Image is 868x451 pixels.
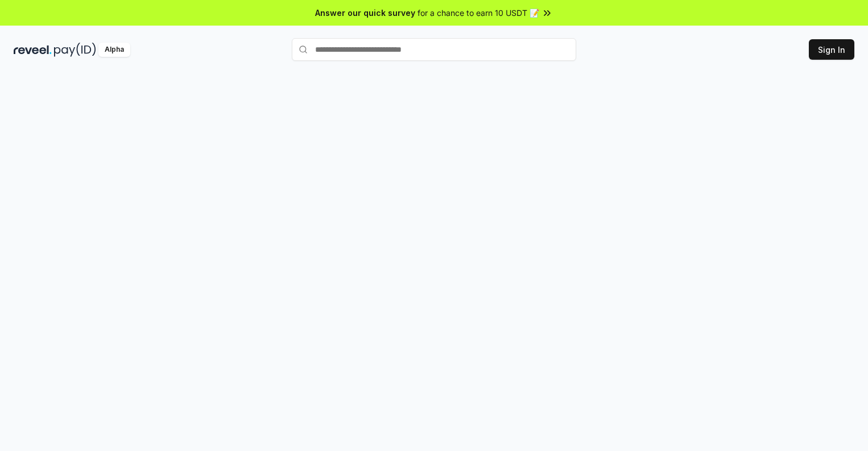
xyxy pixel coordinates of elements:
[315,7,415,19] span: Answer our quick survey
[54,43,96,57] img: pay_id
[14,43,52,57] img: reveel_dark
[98,43,130,57] div: Alpha
[809,39,854,60] button: Sign In
[418,7,539,19] span: for a chance to earn 10 USDT 📝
